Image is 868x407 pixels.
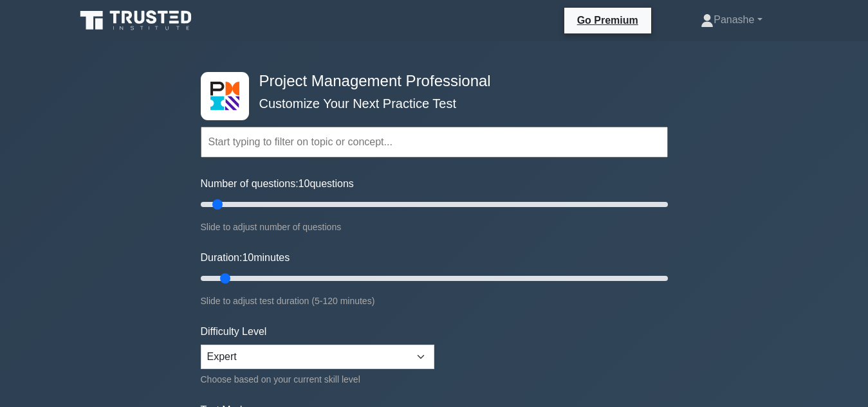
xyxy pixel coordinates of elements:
[201,293,668,309] div: Slide to adjust test duration (5-120 minutes)
[670,7,793,33] a: Panashe
[201,324,267,339] label: Difficulty Level
[569,12,646,28] a: Go Premium
[299,178,310,189] span: 10
[242,252,254,263] span: 10
[201,127,668,158] input: Start typing to filter on topic or concept...
[201,176,354,192] label: Number of questions: questions
[254,72,605,91] h4: Project Management Professional
[201,250,290,266] label: Duration: minutes
[201,219,668,235] div: Slide to adjust number of questions
[201,372,434,387] div: Choose based on your current skill level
